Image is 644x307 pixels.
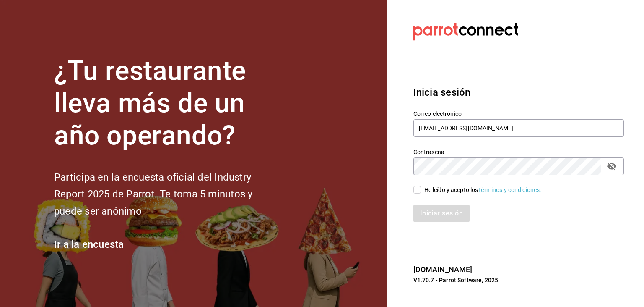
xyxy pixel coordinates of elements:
label: Correo electrónico [413,111,624,117]
h3: Inicia sesión [413,85,624,100]
input: Ingresa tu correo electrónico [413,119,624,137]
h1: ¿Tu restaurante lleva más de un año operando? [54,55,280,152]
div: He leído y acepto los [424,186,542,194]
label: Contraseña [413,149,624,155]
a: Términos y condiciones. [478,186,541,193]
a: [DOMAIN_NAME] [413,265,473,274]
button: passwordField [605,159,619,173]
p: V1.70.7 - Parrot Software, 2025. [413,276,624,284]
a: Ir a la encuesta [54,239,124,250]
h2: Participa en la encuesta oficial del Industry Report 2025 de Parrot. Te toma 5 minutos y puede se... [54,169,280,220]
